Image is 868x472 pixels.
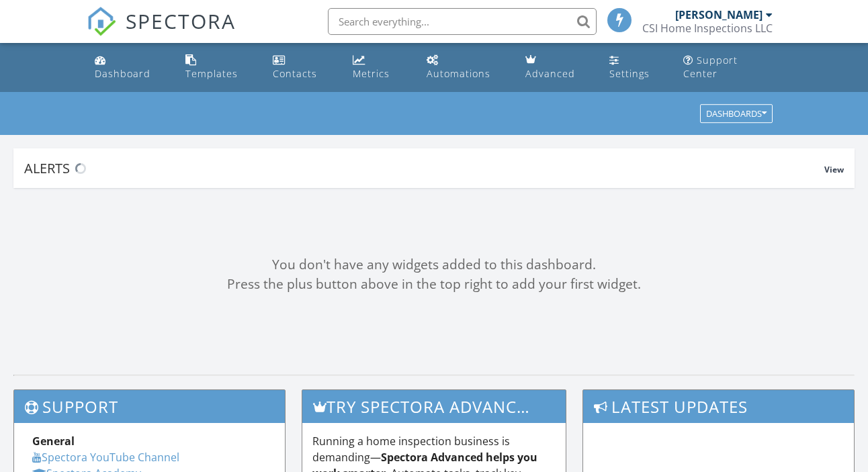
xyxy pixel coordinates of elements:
h3: Support [14,390,285,423]
strong: General [32,434,75,449]
div: Alerts [24,159,824,177]
a: Contacts [267,48,337,87]
div: Templates [185,67,238,80]
span: SPECTORA [126,7,236,35]
h3: Try spectora advanced [DATE] [302,390,565,423]
div: Automations [427,67,490,80]
div: You don't have any widgets added to this dashboard. [13,255,855,275]
img: The Best Home Inspection Software - Spectora [87,7,116,36]
div: Dashboards [706,109,767,119]
input: Search everything... [328,8,597,35]
a: Automations (Basic) [421,48,509,87]
div: Settings [609,67,650,80]
h3: Latest Updates [583,390,854,423]
a: Dashboard [89,48,169,87]
a: Metrics [347,48,410,87]
a: SPECTORA [87,18,236,46]
a: Templates [180,48,257,87]
a: Support Center [678,48,779,87]
div: Press the plus button above in the top right to add your first widget. [13,275,855,294]
a: Settings [604,48,667,87]
div: Advanced [525,67,575,80]
div: [PERSON_NAME] [675,8,763,21]
span: View [824,164,844,175]
a: Advanced [520,48,593,87]
button: Dashboards [700,105,773,124]
div: CSI Home Inspections LLC [642,21,773,35]
div: Dashboard [95,67,150,80]
div: Metrics [353,67,390,80]
div: Support Center [683,54,738,80]
a: Spectora YouTube Channel [32,450,179,465]
div: Contacts [273,67,317,80]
